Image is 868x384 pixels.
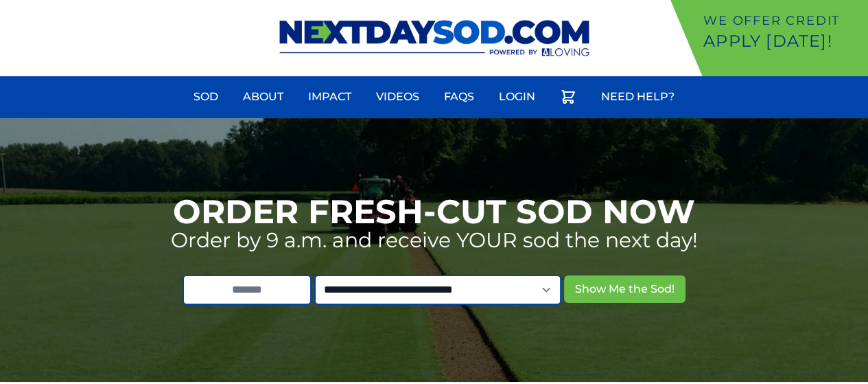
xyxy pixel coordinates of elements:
[593,80,683,113] a: Need Help?
[171,228,698,253] p: Order by 9 a.m. and receive YOUR sod the next day!
[300,80,360,113] a: Impact
[703,11,863,30] p: We offer Credit
[368,80,427,113] a: Videos
[235,80,292,113] a: About
[491,80,543,113] a: Login
[564,275,685,303] button: Show Me the Sod!
[703,30,863,52] p: Apply [DATE]!
[173,195,695,228] h1: Order Fresh-Cut Sod Now
[185,80,226,113] a: Sod
[436,80,482,113] a: FAQs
